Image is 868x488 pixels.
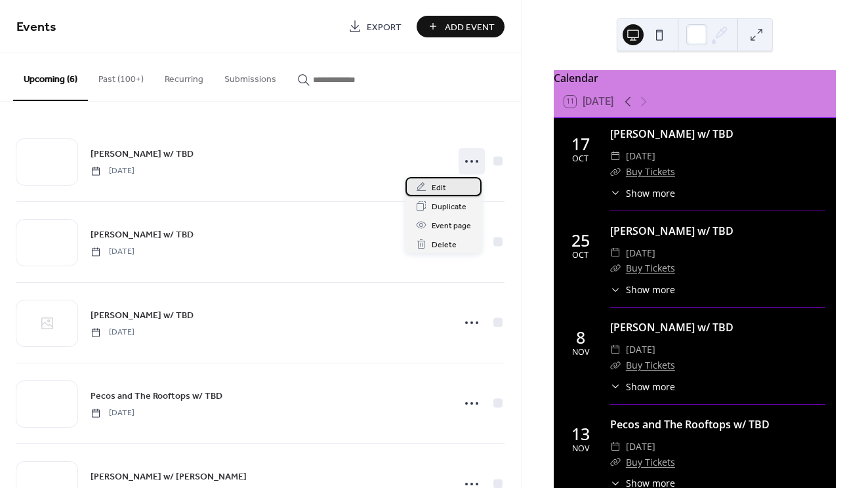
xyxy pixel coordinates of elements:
div: ​ [610,439,621,455]
span: [DATE] [626,245,655,261]
div: ​ [610,380,621,394]
a: Buy Tickets [626,456,675,468]
span: Event page [432,219,471,233]
div: 25 [571,232,590,249]
button: ​Show more [610,380,675,394]
a: [PERSON_NAME] w/ TBD [91,146,194,161]
span: Edit [432,181,446,195]
div: Nov [572,445,589,453]
div: ​ [610,186,621,200]
div: ​ [610,245,621,261]
div: ​ [610,455,621,470]
a: [PERSON_NAME] w/ [PERSON_NAME] [91,469,247,484]
div: Nov [572,348,589,357]
span: [DATE] [91,246,134,258]
a: Pecos and The Rooftops w/ TBD [91,388,222,403]
span: Events [16,14,56,40]
div: ​ [610,283,621,296]
span: [DATE] [91,327,134,338]
a: Export [339,16,411,37]
div: ​ [610,164,621,180]
a: Buy Tickets [626,359,675,371]
span: Show more [626,283,675,296]
a: [PERSON_NAME] w/ TBD [91,308,194,323]
button: ​Show more [610,283,675,296]
button: Past (100+) [88,53,154,100]
div: Calendar [554,70,836,86]
div: ​ [610,148,621,164]
button: Upcoming (6) [13,53,88,101]
div: Oct [572,251,589,260]
div: ​ [610,357,621,373]
span: [PERSON_NAME] w/ [PERSON_NAME] [91,470,247,484]
a: [PERSON_NAME] w/ TBD [610,320,734,335]
span: Duplicate [432,200,466,214]
button: ​Show more [610,186,675,200]
span: Show more [626,380,675,394]
span: [DATE] [91,165,134,177]
a: Pecos and The Rooftops w/ TBD [610,417,770,432]
span: [DATE] [626,342,655,357]
button: Add Event [417,16,505,37]
a: Buy Tickets [626,165,675,178]
span: Delete [432,238,457,252]
span: Add Event [445,20,495,34]
a: Buy Tickets [626,262,675,274]
span: [DATE] [91,407,134,419]
button: Recurring [154,53,214,100]
span: [DATE] [626,439,655,455]
div: 17 [571,136,590,152]
span: [PERSON_NAME] w/ TBD [91,148,194,161]
span: [PERSON_NAME] w/ TBD [91,228,194,242]
span: Pecos and The Rooftops w/ TBD [91,390,222,403]
span: [PERSON_NAME] w/ TBD [91,309,194,323]
div: ​ [610,342,621,357]
a: [PERSON_NAME] w/ TBD [610,127,734,141]
div: ​ [610,260,621,276]
div: 13 [571,426,590,442]
a: [PERSON_NAME] w/ TBD [610,224,734,238]
span: Export [367,20,402,34]
button: Submissions [214,53,287,100]
a: [PERSON_NAME] w/ TBD [91,227,194,242]
div: 8 [576,329,585,346]
span: [DATE] [626,148,655,164]
div: Oct [572,155,589,163]
span: Show more [626,186,675,200]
